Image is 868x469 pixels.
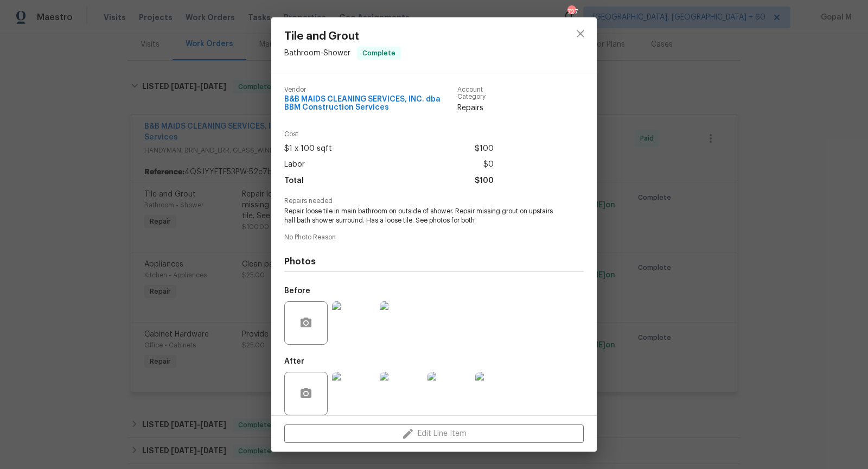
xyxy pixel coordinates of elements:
span: Labor [284,157,305,173]
span: Cost [284,131,494,138]
span: Repairs needed [284,198,584,205]
span: Bathroom - Shower [284,49,350,57]
div: 727 [567,7,575,17]
button: close [567,21,593,47]
span: Vendor [284,86,457,93]
h4: Photos [284,256,584,267]
span: $1 x 100 sqft [284,141,332,157]
span: $0 [483,157,494,173]
span: Complete [358,48,400,59]
span: $100 [475,141,494,157]
span: Total [284,173,304,189]
span: B&B MAIDS CLEANING SERVICES, INC. dba BBM Construction Services [284,96,457,112]
span: Repairs [457,103,494,113]
span: Account Category [457,86,494,100]
span: Tile and Grout [284,30,401,42]
h5: After [284,358,304,365]
span: No Photo Reason [284,234,584,241]
h5: Before [284,287,310,295]
span: $100 [475,173,494,189]
span: Repair loose tile in main bathroom on outside of shower. Repair missing grout on upstairs hall ba... [284,207,554,225]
